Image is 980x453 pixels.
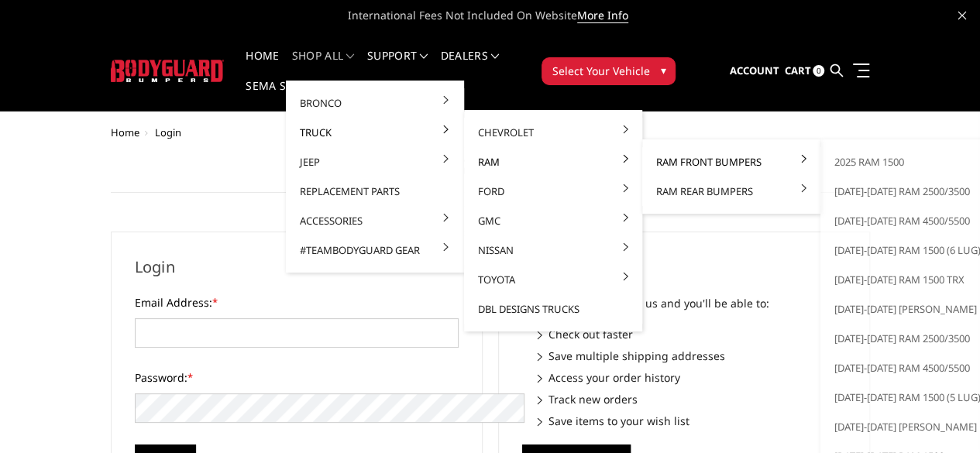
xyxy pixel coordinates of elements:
[111,125,139,139] a: Home
[135,369,459,386] label: Password:
[538,413,846,429] li: Save items to your wish list
[441,50,500,81] a: Dealers
[729,63,779,77] span: Account
[135,256,459,279] h2: Login
[577,8,628,23] a: More Info
[648,177,814,206] a: Ram Rear Bumpers
[538,391,846,407] li: Track new orders
[660,62,665,78] span: ▾
[292,88,458,118] a: Bronco
[552,63,649,79] span: Select Your Vehicle
[292,50,355,81] a: shop all
[111,154,870,193] h1: Sign in
[470,206,636,235] a: GMC
[292,206,458,235] a: Accessories
[246,81,313,111] a: SEMA Show
[538,369,846,386] li: Access your order history
[367,50,428,81] a: Support
[538,326,846,342] li: Check out faster
[542,57,676,85] button: Select Your Vehicle
[246,50,279,81] a: Home
[538,348,846,364] li: Save multiple shipping addresses
[522,294,846,313] p: Create an account with us and you'll be able to:
[292,118,458,147] a: Truck
[522,256,846,279] h2: New Customer?
[470,118,636,147] a: Chevrolet
[470,235,636,265] a: Nissan
[135,294,459,311] label: Email Address:
[111,60,225,82] img: BODYGUARD BUMPERS
[292,235,458,265] a: #TeamBodyguard Gear
[784,50,824,92] a: Cart 0
[648,147,814,177] a: Ram Front Bumpers
[155,125,181,139] span: Login
[292,147,458,177] a: Jeep
[470,294,636,324] a: DBL Designs Trucks
[292,177,458,206] a: Replacement Parts
[470,265,636,294] a: Toyota
[813,65,824,77] span: 0
[470,147,636,177] a: Ram
[470,177,636,206] a: Ford
[784,63,810,77] span: Cart
[729,50,779,92] a: Account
